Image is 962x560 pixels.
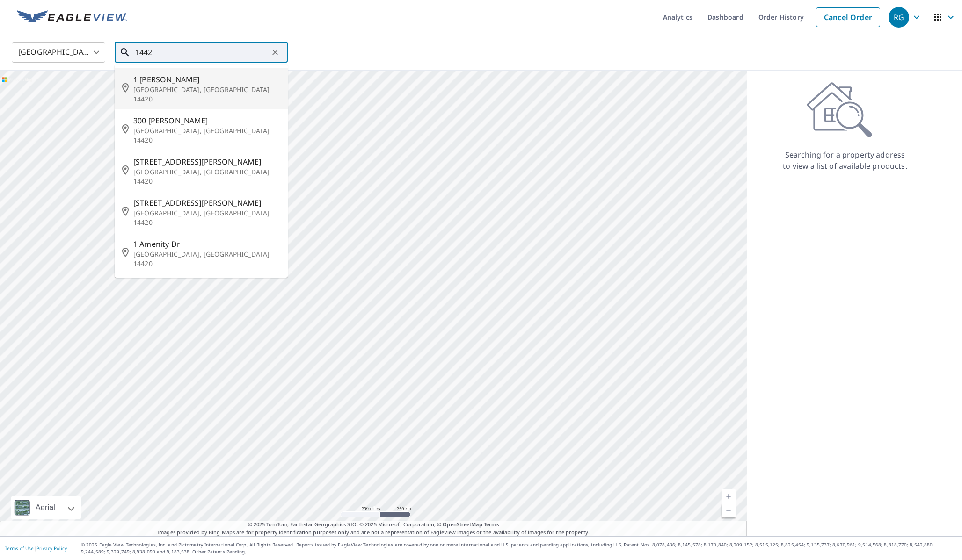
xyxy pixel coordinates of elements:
p: © 2025 Eagle View Technologies, Inc. and Pictometry International Corp. All Rights Reserved. Repo... [81,541,957,555]
div: Aerial [33,496,58,519]
p: | [5,546,67,551]
input: Search by address or latitude-longitude [135,39,269,65]
div: RG [889,7,909,28]
a: Privacy Policy [36,545,67,552]
a: Terms of Use [5,545,34,552]
p: [GEOGRAPHIC_DATA], [GEOGRAPHIC_DATA] 14420 [133,250,280,268]
a: Current Level 5, Zoom Out [721,503,736,517]
p: Searching for a property address to view a list of available products. [782,149,908,172]
span: 1 [PERSON_NAME] [133,74,280,85]
p: [GEOGRAPHIC_DATA], [GEOGRAPHIC_DATA] 14420 [133,85,280,104]
p: [GEOGRAPHIC_DATA], [GEOGRAPHIC_DATA] 14420 [133,208,280,227]
p: [GEOGRAPHIC_DATA], [GEOGRAPHIC_DATA] 14420 [133,126,280,145]
img: EV Logo [17,10,127,24]
button: Clear [269,46,282,59]
p: [GEOGRAPHIC_DATA], [GEOGRAPHIC_DATA] 14420 [133,167,280,186]
span: [STREET_ADDRESS][PERSON_NAME] [133,197,280,208]
div: [GEOGRAPHIC_DATA] [12,39,105,65]
a: Cancel Order [816,7,880,27]
a: Current Level 5, Zoom In [721,489,736,503]
div: Aerial [11,496,81,519]
a: OpenStreetMap [443,521,482,528]
span: [STREET_ADDRESS][PERSON_NAME] [133,156,280,167]
span: 300 [PERSON_NAME] [133,115,280,126]
span: © 2025 TomTom, Earthstar Geographics SIO, © 2025 Microsoft Corporation, © [248,521,499,529]
span: 1 Amenity Dr [133,238,280,250]
a: Terms [484,521,499,528]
